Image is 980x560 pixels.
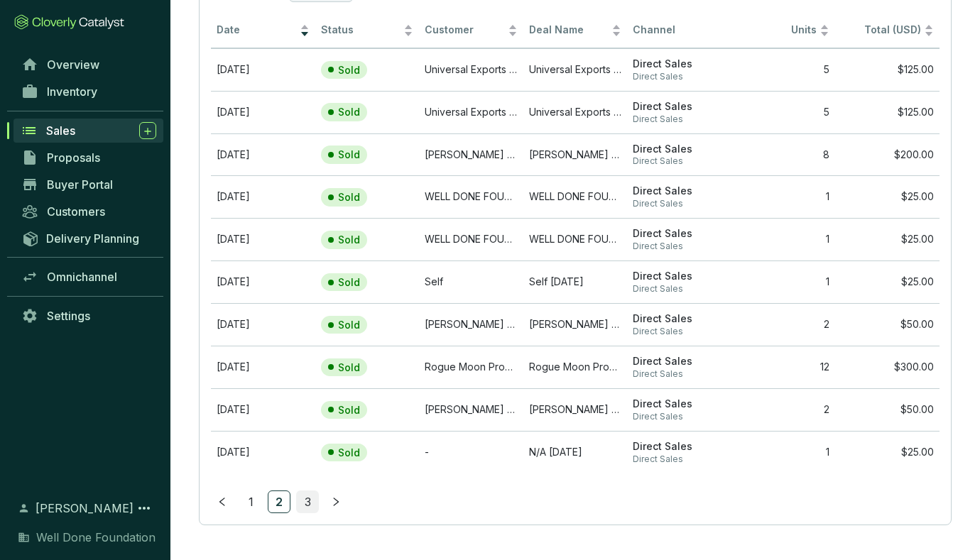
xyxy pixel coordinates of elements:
td: N/A Jun 04 [523,431,628,473]
a: Settings [14,304,163,328]
a: Overview [14,53,163,77]
p: Sold [338,319,360,331]
span: Direct Sales [633,440,726,454]
button: right [325,490,347,513]
span: Inventory [47,84,97,99]
span: Direct Sales [633,198,726,209]
p: Sold [338,276,360,289]
td: 2 [731,303,836,346]
td: $25.00 [835,218,940,260]
span: Direct Sales [633,368,726,380]
p: Sold [338,64,360,77]
td: Rogue Moon Productions [419,346,523,388]
span: Buyer Portal [47,177,113,192]
p: Sold [338,106,360,119]
a: Inventory [14,79,163,104]
td: Jul 11 2025 [211,48,315,91]
td: Self [419,260,523,303]
th: Date [211,13,315,48]
span: Direct Sales [633,227,726,241]
td: $125.00 [835,48,940,91]
th: Status [315,13,420,48]
td: Universal Exports GNC Jul 11 [523,91,628,133]
td: $125.00 [835,91,940,133]
span: Direct Sales [633,326,726,337]
li: 3 [296,490,319,513]
li: Previous Page [211,490,234,513]
td: WELL DONE FOUNDATION, INC Jul 01 [523,175,628,218]
span: Status [321,23,401,37]
span: Direct Sales [633,185,726,198]
span: Omnichannel [47,270,117,284]
a: Delivery Planning [14,226,163,250]
p: Sold [338,191,360,204]
td: 5 [731,48,836,91]
span: Direct Sales [633,241,726,252]
td: 2 [731,388,836,431]
a: Proposals [14,146,163,170]
li: 1 [239,490,262,513]
span: Direct Sales [633,397,726,411]
span: Proposals [47,150,100,165]
a: Omnichannel [14,265,163,289]
span: [PERSON_NAME] [36,500,134,517]
a: 1 [240,491,261,512]
td: Keith & Toni Kuffel [419,133,523,176]
td: Jun 19 2025 [211,346,315,388]
td: - [419,431,523,473]
span: Sales [46,123,75,138]
td: Universal Exports GNC Jul 11 [523,48,628,91]
td: Jun 29 2025 [211,260,315,303]
p: Sold [338,446,360,459]
span: Direct Sales [633,312,726,326]
td: Jul 01 2025 [211,175,315,218]
span: Direct Sales [633,270,726,283]
a: 2 [268,491,290,512]
span: Customer [425,23,505,37]
td: $25.00 [835,175,940,218]
span: Well Done Foundation [36,529,156,546]
td: WELL DONE FOUNDATION, INC [419,218,523,260]
td: Universal Exports GNC [419,91,523,133]
td: 1 [731,218,836,260]
td: $300.00 [835,346,940,388]
th: Customer [419,13,523,48]
td: Purvis Energy Advisors Jun 17 [523,388,628,431]
span: Direct Sales [633,114,726,125]
td: Jul 01 2025 [211,218,315,260]
span: Overview [47,57,99,72]
span: Direct Sales [633,355,726,368]
span: Direct Sales [633,283,726,295]
td: Universal Exports GNC [419,48,523,91]
td: Jun 04 2025 [211,431,315,473]
th: Units [731,13,836,48]
span: Settings [47,309,90,323]
td: Rogue Moon Productions Jun 19 [523,346,628,388]
button: left [211,490,234,513]
span: Direct Sales [633,57,726,71]
a: Customers [14,199,163,224]
span: Direct Sales [633,143,726,156]
td: Jun 17 2025 [211,388,315,431]
td: $25.00 [835,260,940,303]
td: 1 [731,175,836,218]
td: WELL DONE FOUNDATION, INC [419,175,523,218]
td: 12 [731,346,836,388]
span: Direct Sales [633,155,726,167]
span: Direct Sales [633,454,726,465]
td: Purvis Energy Advisors [419,388,523,431]
a: Sales [13,119,163,143]
td: Self Jun 29 [523,260,628,303]
span: Date [217,23,297,37]
p: Sold [338,404,360,417]
p: Sold [338,361,360,374]
td: Keith & Toni Kuffel Jul 07 [523,133,628,176]
span: right [331,497,341,507]
p: Sold [338,148,360,161]
td: 8 [731,133,836,176]
td: $50.00 [835,303,940,346]
span: Direct Sales [633,71,726,82]
span: Units [737,23,817,37]
td: Michael Bruce Fraser Jun 27 [523,303,628,346]
td: Jun 27 2025 [211,303,315,346]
